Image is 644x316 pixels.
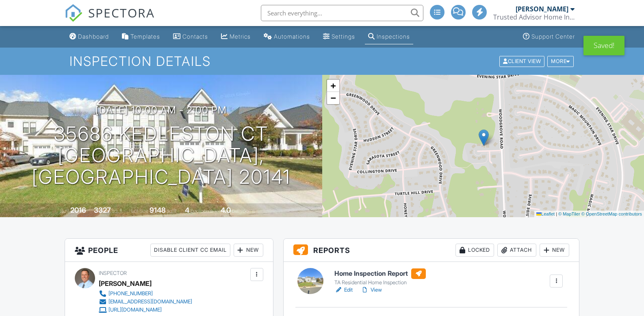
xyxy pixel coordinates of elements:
[332,33,355,40] div: Settings
[261,5,423,21] input: Search everything...
[182,33,208,40] div: Contacts
[547,56,574,67] div: More
[65,4,82,22] img: The Best Home Inspection Software - Spectora
[119,29,163,44] a: Templates
[334,279,426,286] div: TA Residential Home Inspection
[284,239,579,262] h3: Reports
[95,105,227,116] h3: [DATE] 10:00 am - 2:00 pm
[365,29,413,44] a: Inspections
[13,123,309,187] h1: 35686 Kedleston Ct [GEOGRAPHIC_DATA], [GEOGRAPHIC_DATA] 20141
[230,33,251,40] div: Metrics
[108,299,192,305] div: [EMAIL_ADDRESS][DOMAIN_NAME]
[558,211,580,216] a: © MapTiler
[99,306,192,314] a: [URL][DOMAIN_NAME]
[499,58,546,64] a: Client View
[108,307,162,313] div: [URL][DOMAIN_NAME]
[327,80,339,92] a: Zoom in
[497,244,536,257] div: Attach
[556,211,557,216] span: |
[232,208,255,214] span: bathrooms
[334,268,426,279] h6: Home Inspection Report
[65,239,273,262] h3: People
[99,290,192,298] a: [PHONE_NUMBER]
[60,208,69,214] span: Built
[583,36,624,55] div: Saved!
[499,56,544,67] div: Client View
[455,244,494,257] div: Locked
[221,206,231,214] div: 4.0
[327,92,339,104] a: Zoom out
[260,29,313,44] a: Automations (Advanced)
[581,211,642,216] a: © OpenStreetMap contributors
[70,206,86,214] div: 2016
[334,286,353,294] a: Edit
[65,11,155,28] a: SPECTORA
[516,5,568,13] div: [PERSON_NAME]
[167,208,177,214] span: sq.ft.
[531,33,575,40] div: Support Center
[130,33,160,40] div: Templates
[69,54,574,68] h1: Inspection Details
[170,29,211,44] a: Contacts
[131,208,148,214] span: Lot Size
[330,81,336,91] span: +
[191,208,213,214] span: bedrooms
[66,29,112,44] a: Dashboard
[330,93,336,103] span: −
[99,277,152,290] div: [PERSON_NAME]
[520,29,578,44] a: Support Center
[234,244,263,257] div: New
[88,4,155,21] span: SPECTORA
[150,206,166,214] div: 9148
[536,211,555,216] a: Leaflet
[218,29,254,44] a: Metrics
[94,206,111,214] div: 3327
[540,244,569,257] div: New
[112,208,124,214] span: sq. ft.
[99,270,127,276] span: Inspector
[274,33,310,40] div: Automations
[320,29,358,44] a: Settings
[185,206,189,214] div: 4
[78,33,109,40] div: Dashboard
[479,129,489,146] img: Marker
[99,298,192,306] a: [EMAIL_ADDRESS][DOMAIN_NAME]
[108,290,153,297] div: [PHONE_NUMBER]
[150,244,230,257] div: Disable Client CC Email
[493,13,575,21] div: Trusted Advisor Home Inspections
[361,286,382,294] a: View
[377,33,410,40] div: Inspections
[334,268,426,286] a: Home Inspection Report TA Residential Home Inspection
